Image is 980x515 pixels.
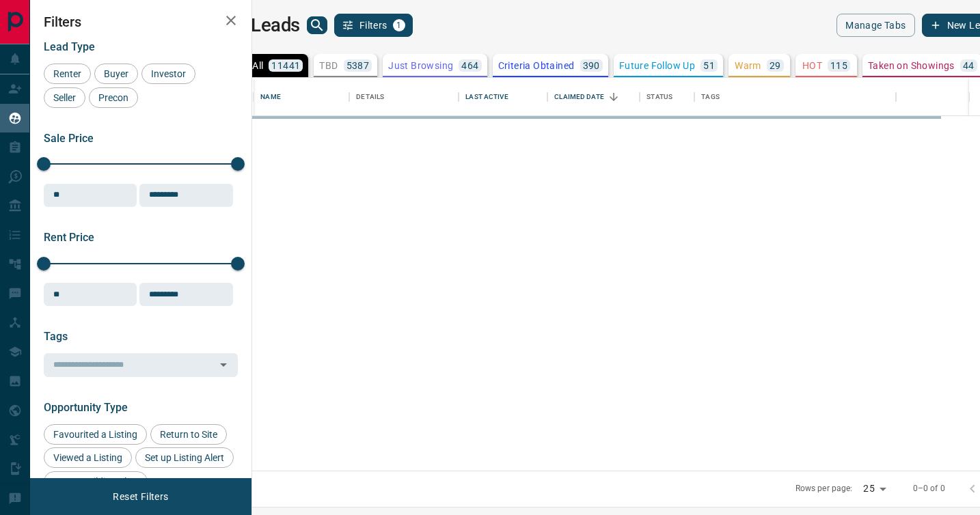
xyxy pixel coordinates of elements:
[49,429,142,440] span: Favourited a Listing
[465,78,508,116] div: Last Active
[459,78,547,116] div: Last Active
[44,471,148,492] div: Set up Building Alert
[44,330,68,343] span: Tags
[44,14,238,30] h2: Filters
[44,447,132,468] div: Viewed a Listing
[104,485,177,508] button: Reset Filters
[547,78,640,116] div: Claimed Date
[858,479,890,499] div: 25
[150,424,227,445] div: Return to Site
[394,20,404,30] span: 1
[44,87,85,108] div: Seller
[356,78,384,116] div: Details
[44,231,94,244] span: Rent Price
[94,64,138,84] div: Buyer
[89,87,138,108] div: Precon
[44,64,91,84] div: Renter
[49,68,86,79] span: Renter
[44,40,95,53] span: Lead Type
[49,452,127,463] span: Viewed a Listing
[140,452,229,463] span: Set up Listing Alert
[349,78,459,116] div: Details
[388,61,453,70] p: Just Browsing
[44,132,94,145] span: Sale Price
[334,14,413,37] button: Filters1
[694,78,896,116] div: Tags
[252,61,263,70] p: All
[461,61,478,70] p: 464
[802,61,822,70] p: HOT
[319,61,338,70] p: TBD
[498,61,575,70] p: Criteria Obtained
[836,14,914,37] button: Manage Tabs
[214,355,233,374] button: Open
[49,476,143,487] span: Set up Building Alert
[913,483,945,495] p: 0–0 of 0
[44,424,147,445] div: Favourited a Listing
[830,61,847,70] p: 115
[260,78,281,116] div: Name
[155,429,222,440] span: Return to Site
[583,61,600,70] p: 390
[44,401,128,414] span: Opportunity Type
[141,64,195,84] div: Investor
[795,483,853,495] p: Rows per page:
[701,78,720,116] div: Tags
[554,78,604,116] div: Claimed Date
[604,87,623,107] button: Sort
[146,68,191,79] span: Investor
[770,61,781,70] p: 29
[135,447,234,468] div: Set up Listing Alert
[271,61,300,70] p: 11441
[735,61,761,70] p: Warm
[346,61,370,70] p: 5387
[99,68,133,79] span: Buyer
[640,78,694,116] div: Status
[307,16,327,34] button: search button
[49,92,81,103] span: Seller
[94,92,133,103] span: Precon
[868,61,955,70] p: Taken on Showings
[703,61,715,70] p: 51
[646,78,672,116] div: Status
[221,14,300,36] h1: My Leads
[619,61,695,70] p: Future Follow Up
[963,61,975,70] p: 44
[254,78,349,116] div: Name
